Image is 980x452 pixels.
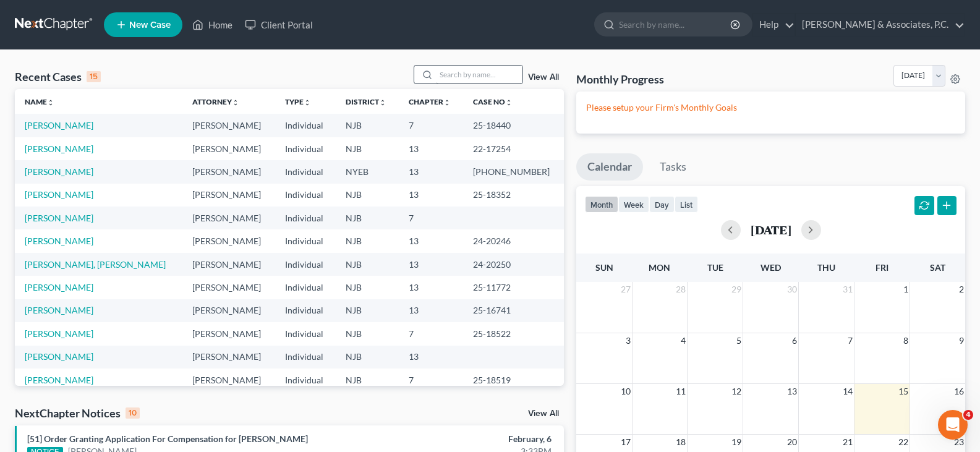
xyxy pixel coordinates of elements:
a: Districtunfold_more [346,97,386,106]
a: Calendar [576,153,643,181]
a: [PERSON_NAME] [25,328,93,339]
a: [PERSON_NAME] [25,213,93,223]
td: Individual [275,229,336,252]
td: [PERSON_NAME] [182,137,275,160]
div: Recent Cases [15,69,101,84]
span: 19 [730,435,743,450]
button: month [585,196,618,213]
td: [PERSON_NAME] [182,253,275,276]
td: [PERSON_NAME] [182,184,275,207]
span: 18 [675,435,687,450]
td: 13 [399,229,463,252]
span: Tue [707,262,723,273]
span: Thu [817,262,835,273]
td: [PERSON_NAME] [182,276,275,299]
span: 23 [953,435,965,450]
td: Individual [275,276,336,299]
i: unfold_more [443,99,451,106]
span: 4 [963,410,973,420]
td: Individual [275,137,336,160]
a: [51] Order Granting Application For Compensation for [PERSON_NAME] [27,433,308,444]
div: 10 [126,407,140,419]
span: 12 [730,384,743,399]
td: 13 [399,299,463,322]
td: 13 [399,137,463,160]
button: day [649,196,675,213]
td: NJB [336,114,399,137]
a: Client Portal [239,14,319,36]
td: Individual [275,299,336,322]
td: [PERSON_NAME] [182,207,275,229]
a: [PERSON_NAME], [PERSON_NAME] [25,259,166,270]
span: 5 [735,333,743,348]
span: 16 [953,384,965,399]
span: 30 [786,282,798,297]
a: [PERSON_NAME] [25,282,93,292]
td: NJB [336,322,399,345]
span: New Case [129,20,171,30]
td: [PERSON_NAME] [182,322,275,345]
a: Typeunfold_more [285,97,311,106]
td: 13 [399,346,463,369]
td: 7 [399,369,463,391]
td: 25-18522 [463,322,564,345]
td: Individual [275,184,336,207]
input: Search by name... [619,13,732,36]
td: [PERSON_NAME] [182,346,275,369]
td: NJB [336,369,399,391]
span: 1 [902,282,910,297]
a: [PERSON_NAME] [25,236,93,246]
a: [PERSON_NAME] [25,189,93,200]
span: 13 [786,384,798,399]
i: unfold_more [505,99,513,106]
a: Chapterunfold_more [409,97,451,106]
td: NJB [336,299,399,322]
td: NJB [336,184,399,207]
td: Individual [275,207,336,229]
span: 17 [620,435,632,450]
td: 7 [399,322,463,345]
i: unfold_more [379,99,386,106]
span: 10 [620,384,632,399]
a: [PERSON_NAME] [25,143,93,154]
td: Individual [275,114,336,137]
td: [PERSON_NAME] [182,114,275,137]
span: 22 [897,435,910,450]
td: [PERSON_NAME] [182,369,275,391]
a: Case Nounfold_more [473,97,513,106]
span: 4 [680,333,687,348]
a: Tasks [649,153,697,181]
td: [PERSON_NAME] [182,229,275,252]
input: Search by name... [436,66,522,83]
div: NextChapter Notices [15,406,140,420]
a: [PERSON_NAME] [25,351,93,362]
span: Sat [930,262,945,273]
a: Nameunfold_more [25,97,54,106]
td: Individual [275,369,336,391]
span: 6 [791,333,798,348]
a: Attorneyunfold_more [192,97,239,106]
td: 25-18352 [463,184,564,207]
span: Wed [761,262,781,273]
p: Please setup your Firm's Monthly Goals [586,101,955,114]
td: 24-20246 [463,229,564,252]
td: 24-20250 [463,253,564,276]
span: 28 [675,282,687,297]
td: NJB [336,207,399,229]
a: [PERSON_NAME] [25,166,93,177]
span: 7 [846,333,854,348]
span: 20 [786,435,798,450]
td: 7 [399,114,463,137]
span: 29 [730,282,743,297]
td: 13 [399,276,463,299]
span: 27 [620,282,632,297]
a: [PERSON_NAME] & Associates, P.C. [796,14,965,36]
span: 21 [842,435,854,450]
td: 13 [399,184,463,207]
td: 13 [399,253,463,276]
td: Individual [275,160,336,183]
td: [PHONE_NUMBER] [463,160,564,183]
span: Mon [649,262,670,273]
span: 31 [842,282,854,297]
td: 25-11772 [463,276,564,299]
